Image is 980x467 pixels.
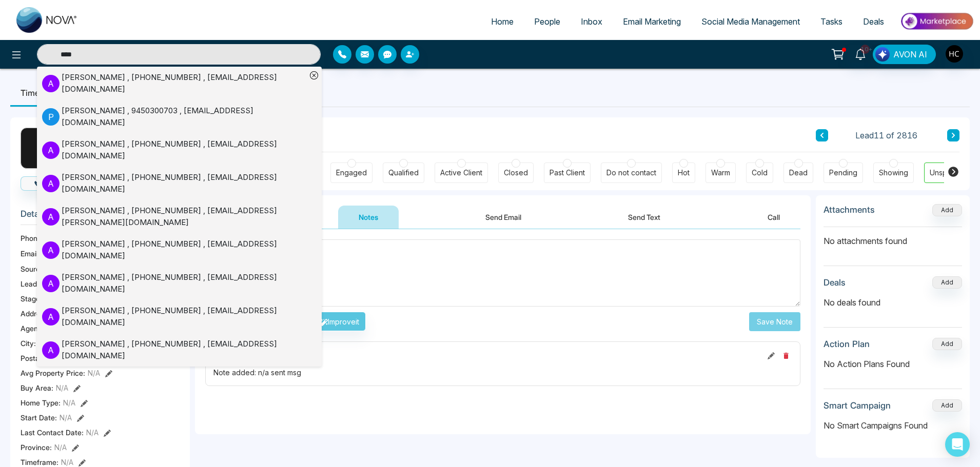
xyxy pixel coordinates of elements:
p: No Action Plans Found [824,358,962,370]
span: Avg Property Price : [21,368,85,378]
a: Home [481,12,524,31]
div: Dead [789,168,808,178]
span: Lead 11 of 2816 [855,129,917,141]
span: Tasks [820,16,842,27]
span: N/A [54,442,67,453]
span: Home Type : [21,397,61,408]
a: Deals [853,12,894,31]
p: P [42,108,60,126]
span: City : [21,338,36,349]
h3: Action Plan [824,339,870,349]
span: Email Marketing [623,16,681,27]
img: User Avatar [946,45,963,63]
span: Social Media Management [701,16,800,27]
div: Engaged [336,168,367,178]
span: Agent: [21,323,43,334]
h3: Smart Campaign [824,400,891,411]
a: People [524,12,571,31]
h3: Attachments [824,205,875,215]
div: Open Intercom Messenger [945,432,970,457]
span: Address: [21,308,65,319]
span: AVON AI [893,48,927,60]
button: Notes [338,206,399,229]
button: Call [21,176,70,191]
span: Source: [21,263,46,274]
div: [PERSON_NAME] , [PHONE_NUMBER] , [EMAIL_ADDRESS][DOMAIN_NAME] [62,272,306,295]
a: Inbox [571,12,613,31]
span: N/A [63,397,75,408]
span: N/A [56,382,68,393]
span: Buy Area : [21,382,53,393]
div: [PERSON_NAME] , [PHONE_NUMBER] , [EMAIL_ADDRESS][DOMAIN_NAME] [62,138,306,161]
span: N/A [86,427,99,438]
button: Add [932,338,962,350]
p: No deals found [824,296,962,309]
div: Unspecified [930,168,971,178]
p: A [42,241,60,259]
a: Social Media Management [691,12,810,31]
div: [PERSON_NAME] , [PHONE_NUMBER] , [EMAIL_ADDRESS][DOMAIN_NAME] [62,238,306,261]
div: Active Client [440,168,482,178]
button: Save Note [749,312,800,331]
p: No attachments found [824,227,962,247]
a: Tasks [810,12,853,31]
div: [PERSON_NAME] , [PHONE_NUMBER] , [EMAIL_ADDRESS][DOMAIN_NAME] [62,338,306,361]
div: [PERSON_NAME] , [PHONE_NUMBER] , [EMAIL_ADDRESS][DOMAIN_NAME] [62,72,306,95]
h3: Deals [824,277,846,288]
li: Timeline [10,79,63,107]
p: A [42,75,60,92]
div: Showing [879,168,908,178]
span: 10+ [860,45,870,54]
span: Last Contact Date : [21,427,84,438]
p: A [42,141,60,159]
span: Province : [21,442,52,453]
div: Note added: n/a sent msg [213,367,792,378]
span: Lead Type: [21,278,57,289]
button: Call [747,206,800,229]
div: [PERSON_NAME] , [PHONE_NUMBER] , [EMAIL_ADDRESS][DOMAIN_NAME] [62,305,306,328]
span: Deals [863,16,884,27]
img: Nova CRM Logo [16,7,78,33]
div: Cold [752,168,768,178]
span: People [534,16,560,27]
div: Hot [678,168,690,178]
div: k [21,128,62,169]
span: Add [932,205,962,214]
p: A [42,341,60,359]
span: Stage: [21,293,42,304]
button: AVON AI [873,45,936,64]
button: Add [932,276,962,289]
p: A [42,308,60,326]
h3: Details [21,209,180,225]
span: Start Date : [21,412,57,423]
span: Postal Code : [21,353,63,363]
span: N/A [60,412,72,423]
p: A [42,275,60,292]
span: Home [491,16,514,27]
div: Closed [504,168,528,178]
img: Lead Flow [875,47,890,62]
p: A [42,175,60,192]
div: Qualified [388,168,419,178]
span: N/A [88,368,100,378]
div: Pending [829,168,857,178]
p: A [42,208,60,226]
div: [PERSON_NAME] , 9450300703 , [EMAIL_ADDRESS][DOMAIN_NAME] [62,105,306,128]
a: Email Marketing [613,12,691,31]
div: [PERSON_NAME] , [PHONE_NUMBER] , [EMAIL_ADDRESS][PERSON_NAME][DOMAIN_NAME] [62,205,306,228]
a: 10+ [848,45,873,63]
span: Email: [21,248,40,259]
span: Phone: [21,233,44,243]
div: Do not contact [606,168,656,178]
p: No Smart Campaigns Found [824,419,962,432]
button: Send Email [465,206,542,229]
img: Market-place.gif [899,10,974,33]
div: [PERSON_NAME] , [PHONE_NUMBER] , [EMAIL_ADDRESS][DOMAIN_NAME] [62,172,306,195]
button: Add [932,399,962,412]
div: Warm [711,168,730,178]
button: Send Text [607,206,681,229]
div: Past Client [550,168,585,178]
span: Inbox [581,16,602,27]
button: Add [932,204,962,216]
